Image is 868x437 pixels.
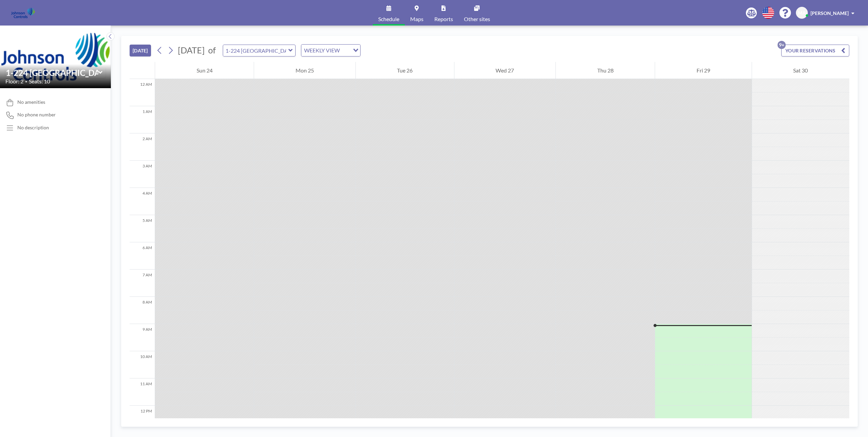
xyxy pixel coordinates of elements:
button: YOUR RESERVATIONS9+ [781,45,849,56]
div: 5 AM [130,215,155,242]
span: Reports [434,16,453,22]
span: No phone number [17,112,56,118]
span: Other sites [464,16,490,22]
div: 11 AM [130,378,155,406]
div: No description [17,125,49,131]
div: 1 AM [130,106,155,133]
span: [PERSON_NAME] [811,10,849,16]
div: 10 AM [130,351,155,378]
div: 2 AM [130,133,155,161]
div: 3 AM [130,161,155,188]
span: No amenities [17,99,45,105]
div: 12 AM [130,79,155,106]
input: Search for option [342,46,349,55]
input: 1-224 Paris [223,45,288,56]
span: [DATE] [178,45,205,55]
div: Mon 25 [254,62,355,79]
div: 4 AM [130,188,155,215]
div: Search for option [301,45,360,56]
span: • [25,79,27,84]
div: Sun 24 [155,62,254,79]
button: [DATE] [130,45,151,56]
div: Sat 30 [752,62,849,79]
div: Thu 28 [556,62,655,79]
div: Tue 26 [356,62,454,79]
span: MA [798,10,806,16]
span: Seats: 10 [29,78,50,85]
p: 9+ [778,41,786,49]
div: 8 AM [130,297,155,324]
img: organization-logo [11,6,35,20]
div: 7 AM [130,270,155,297]
div: 9 AM [130,324,155,351]
span: of [208,45,216,55]
div: 6 AM [130,242,155,270]
div: 12 PM [130,406,155,433]
span: Floor: 2 [5,78,23,85]
span: WEEKLY VIEW [303,46,341,55]
div: Fri 29 [655,62,751,79]
input: 1-224 Paris [6,68,98,78]
span: Schedule [378,16,399,22]
div: Wed 27 [454,62,555,79]
span: Maps [410,16,423,22]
